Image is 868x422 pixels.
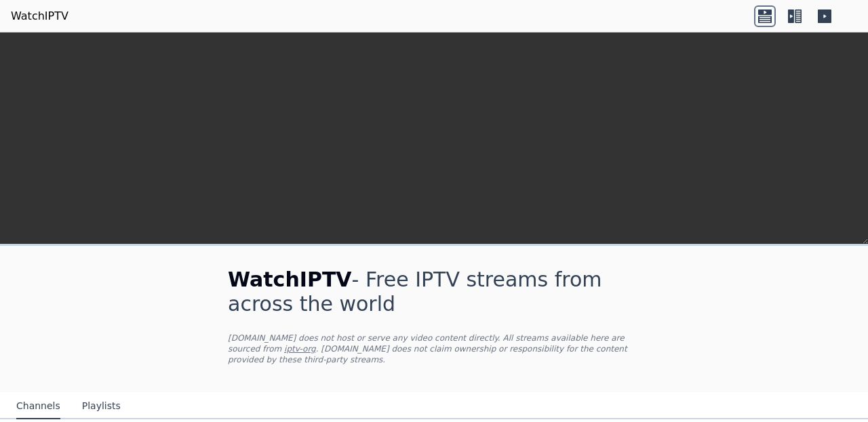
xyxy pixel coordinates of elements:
[228,268,352,291] span: WatchIPTV
[228,333,640,365] p: [DOMAIN_NAME] does not host or serve any video content directly. All streams available here are s...
[228,268,640,316] h1: - Free IPTV streams from across the world
[284,344,316,354] a: iptv-org
[11,8,68,24] a: WatchIPTV
[82,394,121,419] button: Playlists
[16,394,60,419] button: Channels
